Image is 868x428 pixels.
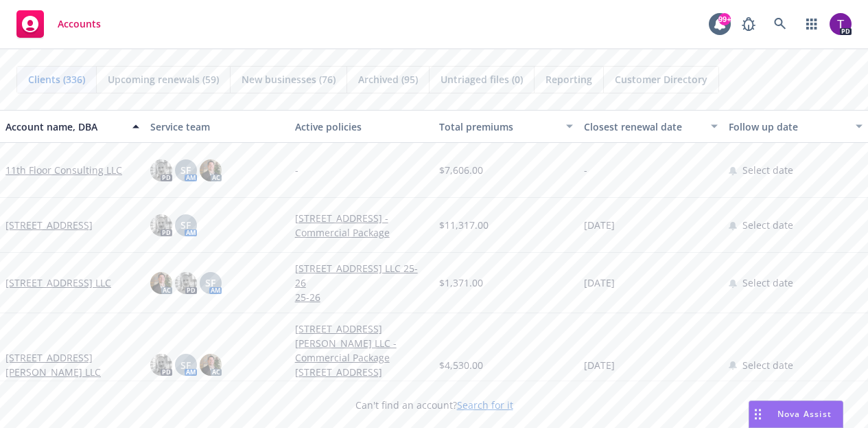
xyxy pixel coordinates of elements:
div: Active policies [295,120,429,134]
span: Accounts [58,19,101,30]
div: 99+ [718,13,731,25]
span: Select date [742,163,793,177]
span: $7,606.00 [439,163,483,177]
span: Select date [742,275,793,290]
span: [DATE] [584,358,615,372]
span: Archived (95) [358,72,418,87]
span: Clients (336) [28,72,85,87]
div: Closest renewal date [584,120,703,134]
a: Search [766,10,794,38]
img: photo [200,354,222,376]
a: [STREET_ADDRESS] LLC [5,275,111,290]
a: 11th Floor Consulting LLC [5,163,122,177]
a: Accounts [11,5,106,43]
span: SF [205,275,215,290]
span: Untriaged files (0) [441,72,523,87]
span: Can't find an account? [355,398,513,412]
button: Total premiums [434,110,578,143]
span: Customer Directory [615,72,707,87]
img: photo [830,13,852,35]
a: 25-26 [295,290,429,304]
a: [STREET_ADDRESS][PERSON_NAME] LLC - Commercial Package [295,322,429,365]
a: Switch app [798,10,825,38]
span: - [584,163,587,177]
div: Follow up date [729,120,847,134]
div: Account name, DBA [5,120,124,134]
span: [DATE] [584,275,615,290]
span: $11,317.00 [439,218,489,232]
img: photo [200,159,222,181]
span: $1,371.00 [439,275,483,290]
span: Reporting [546,72,592,87]
img: photo [150,354,172,376]
button: Nova Assist [749,401,843,428]
span: Upcoming renewals (59) [108,72,219,87]
button: Closest renewal date [578,110,723,143]
span: SF [180,358,191,372]
img: photo [150,159,172,181]
span: Select date [742,358,793,372]
span: [DATE] [584,218,615,232]
div: Total premiums [439,120,558,134]
span: SF [180,163,191,177]
span: SF [180,218,191,232]
div: Drag to move [749,401,766,427]
a: [STREET_ADDRESS] - Commercial Package [295,211,429,240]
a: [STREET_ADDRESS] LLC 25-26 [295,261,429,290]
a: Report a Bug [735,10,762,38]
button: Follow up date [723,110,868,143]
div: Service team [150,120,284,134]
a: [STREET_ADDRESS][PERSON_NAME] LLC - Commercial Umbrella [295,365,429,408]
span: $4,530.00 [439,358,483,372]
img: photo [150,272,172,294]
a: Search for it [457,398,513,412]
img: photo [175,272,197,294]
img: photo [150,214,172,236]
span: Select date [742,218,793,232]
span: - [295,163,298,177]
span: New businesses (76) [242,72,336,87]
button: Active policies [290,110,434,143]
a: [STREET_ADDRESS][PERSON_NAME] LLC [5,350,139,379]
span: Nova Assist [777,408,832,420]
a: [STREET_ADDRESS] [5,218,93,232]
button: Service team [145,110,290,143]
